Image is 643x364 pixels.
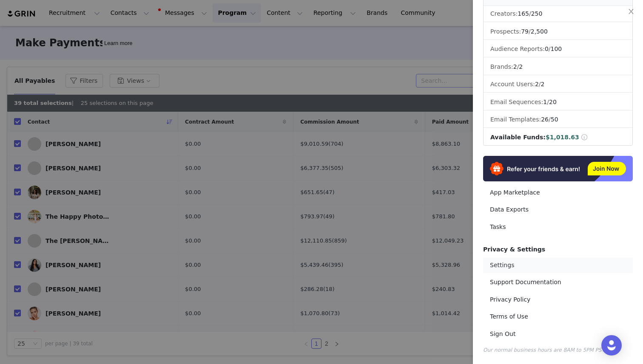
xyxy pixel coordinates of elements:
[483,156,633,181] img: Refer & Earn
[551,45,562,52] span: 100
[545,45,549,52] span: 0
[531,28,548,35] span: 2,500
[541,116,549,123] span: 26
[541,81,545,87] span: 2
[549,99,557,105] span: 20
[519,63,523,70] span: 2
[483,326,633,342] a: Sign Out
[535,81,539,87] span: 2
[546,134,579,141] span: $1,018.63
[490,134,546,141] span: Available Funds:
[513,63,523,70] span: /
[521,28,548,35] span: /
[628,8,634,15] i: icon: close
[543,99,547,105] span: 1
[484,59,632,75] li: Brands:
[513,63,517,70] span: 2
[484,6,632,22] li: Creators:
[521,28,529,35] span: 79
[483,274,633,290] a: Support Documentation
[541,116,558,123] span: /
[483,202,633,217] a: Data Exports
[484,41,632,57] li: Audience Reports: /
[484,76,632,93] li: Account Users:
[518,10,542,17] span: /
[483,257,633,273] a: Settings
[551,116,558,123] span: 50
[484,112,632,128] li: Email Templates:
[483,292,633,308] a: Privacy Policy
[484,24,632,40] li: Prospects:
[601,335,622,356] div: Open Intercom Messenger
[483,246,545,253] span: Privacy & Settings
[483,347,606,353] span: Our normal business hours are 8AM to 5PM PST.
[484,94,632,110] li: Email Sequences:
[535,81,545,87] span: /
[483,185,633,200] a: App Marketplace
[518,10,529,17] span: 165
[483,219,633,235] a: Tasks
[543,99,556,105] span: /
[531,10,543,17] span: 250
[483,309,633,324] a: Terms of Use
